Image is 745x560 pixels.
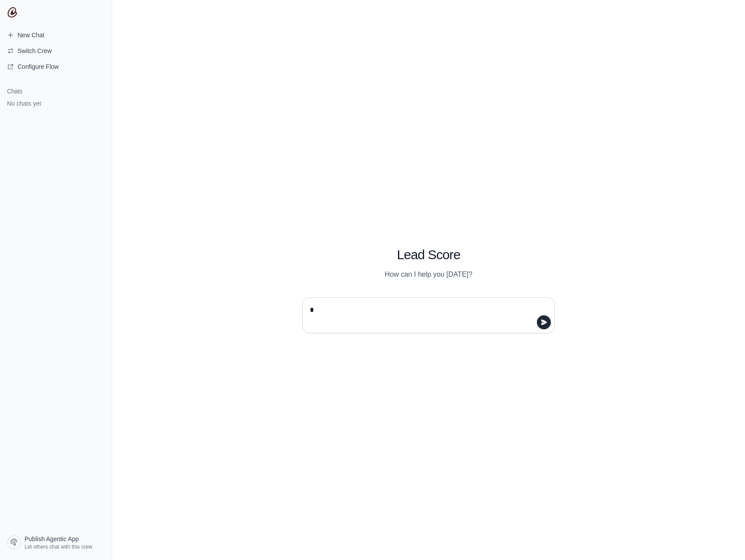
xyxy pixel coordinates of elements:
[4,44,108,58] button: Switch Crew
[302,247,555,263] h1: Lead Score
[4,532,108,553] a: Publish Agentic App Let others chat with this crew
[4,60,108,74] a: Configure Flow
[701,518,745,560] iframe: Chat Widget
[4,28,108,42] a: New Chat
[302,269,555,280] p: How can I help you [DATE]?
[18,31,44,39] span: New Chat
[18,46,52,55] span: Switch Crew
[18,62,59,71] span: Configure Flow
[25,543,92,550] span: Let others chat with this crew
[7,7,18,18] img: CrewAI Logo
[25,535,79,543] span: Publish Agentic App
